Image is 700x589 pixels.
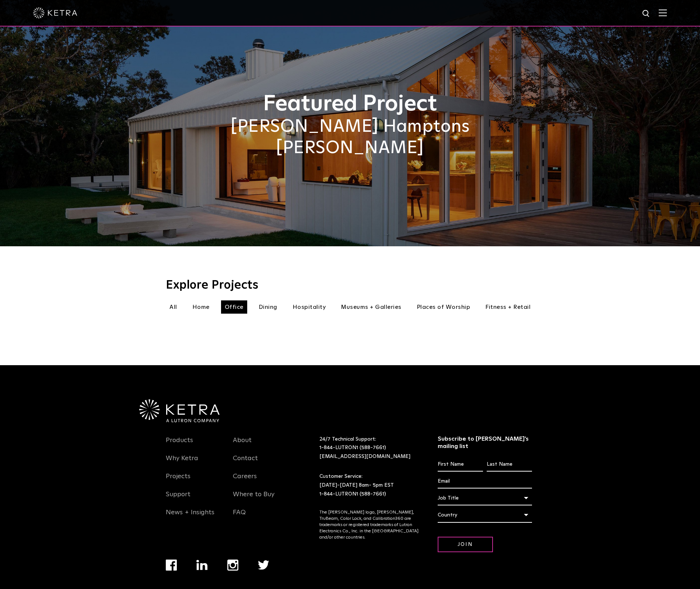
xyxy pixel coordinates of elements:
li: Places of Worship [413,300,474,314]
input: Join [438,537,493,553]
h1: Featured Project [166,92,534,116]
a: 1-844-LUTRON1 (588-7661) [319,445,386,450]
p: 24/7 Technical Support: [319,435,419,461]
div: Navigation Menu [166,560,288,589]
li: All [166,300,181,314]
a: Why Ketra [166,454,198,471]
a: Contact [233,454,258,471]
li: Dining [255,300,281,314]
li: Fitness + Retail [482,300,534,314]
a: [EMAIL_ADDRESS][DOMAIN_NAME] [319,454,410,459]
li: Hospitality [289,300,330,314]
img: Ketra-aLutronCo_White_RGB [139,399,220,422]
input: Email [438,475,532,489]
img: Hamburger%20Nav.svg [659,9,667,16]
a: FAQ [233,508,246,525]
input: Last Name [487,458,532,472]
div: Navigation Menu [166,435,222,525]
img: facebook [166,560,177,571]
li: Office [221,300,247,314]
img: twitter [258,560,269,570]
h3: Subscribe to [PERSON_NAME]’s mailing list [438,435,532,451]
a: 1-844-LUTRON1 (588-7661) [319,491,386,497]
div: Navigation Menu [233,435,289,525]
img: ketra-logo-2019-white [33,7,77,18]
li: Home [189,300,213,314]
h3: Explore Projects [166,279,534,291]
a: Products [166,436,193,453]
a: Projects [166,472,190,489]
a: Support [166,490,190,507]
a: Careers [233,472,257,489]
h2: [PERSON_NAME] Hamptons [PERSON_NAME] [166,116,534,159]
img: search icon [642,9,651,18]
img: instagram [227,560,238,571]
li: Museums + Galleries [337,300,405,314]
p: Customer Service: [DATE]-[DATE] 8am- 5pm EST [319,472,419,498]
p: The [PERSON_NAME] logo, [PERSON_NAME], TruBeam, Color Lock, and Calibration360 are trademarks or ... [319,509,419,540]
img: linkedin [196,560,208,570]
a: News + Insights [166,508,214,525]
a: Where to Buy [233,490,274,507]
a: About [233,436,252,453]
input: First Name [438,458,483,472]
